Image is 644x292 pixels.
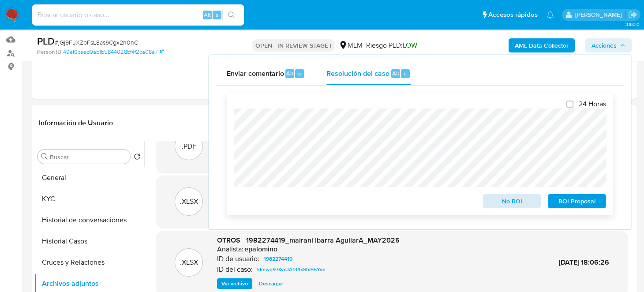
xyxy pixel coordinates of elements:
[260,254,296,264] a: 1982274419
[34,210,144,231] button: Historial de conversaciones
[37,34,55,48] b: PLD
[404,69,406,78] span: r
[264,254,292,264] span: 1982274419
[566,101,573,108] input: 24 Horas
[257,264,326,275] span: kImwq97KvcJAt34xShIS5Yve
[339,41,363,50] div: MLM
[34,231,144,252] button: Historial Casos
[259,279,283,288] span: Descargar
[579,100,606,109] span: 24 Horas
[298,69,301,78] span: c
[55,38,138,47] span: # jGj9FuXZpFsL8as6Cgx2n0hC
[37,48,61,56] b: Person ID
[403,40,417,50] span: LOW
[32,9,244,21] input: Buscar usuario o caso...
[34,252,144,273] button: Cruces y Relaciones
[221,279,248,288] span: Ver archivo
[255,278,288,289] button: Descargar
[585,38,632,52] button: Acciones
[254,264,329,275] a: kImwq97KvcJAt34xShIS5Yve
[182,142,196,151] p: .PDF
[222,9,240,21] button: search-icon
[217,255,259,263] p: ID de usuario:
[244,245,277,254] h6: epalomino
[392,69,399,78] span: Alt
[286,69,293,78] span: Alt
[227,68,284,78] span: Enviar comentario
[592,38,617,52] span: Acciones
[50,153,127,161] input: Buscar
[252,39,335,52] p: OPEN - IN REVIEW STAGE I
[628,10,637,19] a: Salir
[34,167,144,188] button: General
[217,278,252,289] button: Ver archivo
[217,245,243,254] p: Analista:
[515,38,569,52] b: AML Data Collector
[488,10,538,19] span: Accesos rápidos
[63,48,164,56] a: 49ef6ceed9ab1b5844028bf4f2ca08a7
[204,11,211,19] span: Alt
[489,195,535,207] span: No ROI
[134,153,141,163] button: Volver al orden por defecto
[548,194,606,208] button: ROI Proposal
[326,68,389,78] span: Resolución del caso
[217,265,253,274] p: ID del caso:
[180,258,198,267] p: .XLSX
[180,197,198,206] p: .XLSX
[554,195,600,207] span: ROI Proposal
[625,21,640,28] span: 3.163.0
[509,38,575,52] button: AML Data Collector
[559,257,609,267] span: [DATE] 18:06:26
[217,235,400,245] span: OTROS - 1982274419_mairani Ibarra AguilarA_MAY2025
[34,188,144,210] button: KYC
[216,11,218,19] span: s
[366,41,417,50] span: Riesgo PLD:
[483,194,541,208] button: No ROI
[39,119,113,127] h1: Información de Usuario
[41,153,48,160] button: Buscar
[547,11,554,19] a: Notificaciones
[575,11,625,19] p: brenda.morenoreyes@mercadolibre.com.mx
